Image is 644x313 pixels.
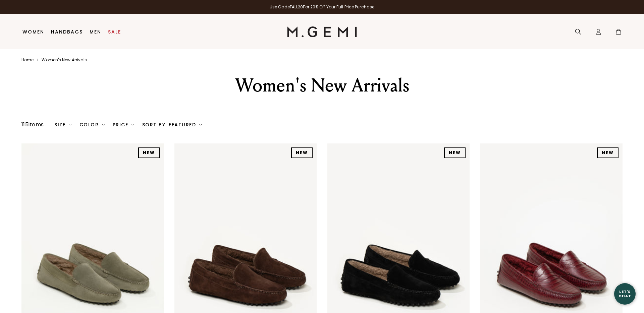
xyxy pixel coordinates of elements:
a: Home [21,57,34,63]
a: Women [22,29,44,35]
div: Color [79,122,105,127]
strong: FALL20 [290,4,303,10]
div: Size [54,122,71,127]
a: Women's new arrivals [42,57,87,63]
div: NEW [291,147,313,158]
a: Men [90,29,101,35]
div: NEW [597,147,619,158]
img: chevron-down.svg [131,123,134,126]
div: Sort By: Featured [142,122,202,127]
div: NEW [444,147,466,158]
img: chevron-down.svg [69,123,71,126]
div: NEW [138,147,160,158]
div: 115 items [21,121,44,129]
div: Women's New Arrivals [206,73,438,98]
img: M.Gemi [287,26,357,37]
img: chevron-down.svg [199,123,202,126]
div: Price [113,122,134,127]
a: Sale [108,29,121,35]
div: Let's Chat [614,290,636,298]
a: Handbags [51,29,83,35]
img: chevron-down.svg [102,123,105,126]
